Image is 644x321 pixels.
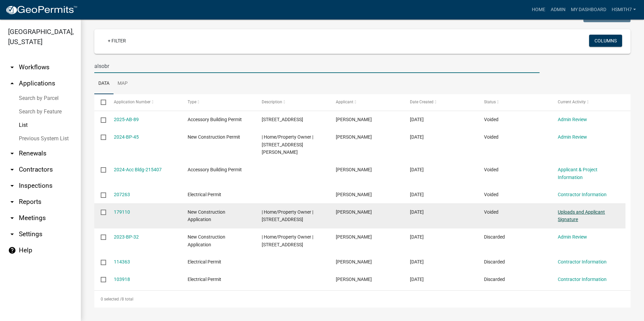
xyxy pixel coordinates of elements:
a: Admin [548,3,568,16]
span: New Construction Permit [188,134,240,140]
span: Tomika Alsobrook [336,117,372,122]
span: 10/06/2023 [410,209,424,215]
a: Uploads and Applicant Signature [558,209,605,222]
datatable-header-cell: Type [181,94,255,110]
span: 03/06/2025 [410,117,424,122]
i: arrow_drop_down [8,149,16,157]
span: Electrical Permit [188,192,221,197]
span: Voided [484,167,498,172]
span: 75 Spring Trail Road [262,117,303,122]
span: | Home/Property Owner | 6655 Mavis Dr Columbus Ga 31907 [262,134,313,155]
datatable-header-cell: Applicant [329,94,404,110]
span: Description [262,100,282,104]
span: New Construction Application [188,209,225,222]
span: 04/17/2023 [410,259,424,264]
i: help [8,246,16,254]
span: 01/26/2024 [410,167,424,172]
a: Data [94,73,114,95]
a: + Filter [102,35,131,47]
span: Voided [484,134,498,140]
a: 207263 [114,192,130,197]
i: arrow_drop_down [8,63,16,71]
a: My Dashboard [568,3,609,16]
span: Date Created [410,100,433,104]
span: New Construction Application [188,234,225,247]
span: Accessory Building Permit [188,167,242,172]
span: Tomika Alsobrook [336,209,372,215]
span: Voided [484,117,498,122]
a: Home [529,3,548,16]
span: Electrical Permit [188,277,221,282]
a: 114363 [114,259,130,264]
span: Discarded [484,259,505,264]
span: Accessory Building Permit [188,117,242,122]
datatable-header-cell: Status [477,94,551,110]
a: Applicant & Project Information [558,167,598,180]
span: Tomika Alsobrook [336,277,372,282]
a: hsmith7 [609,3,639,16]
a: 103918 [114,277,130,282]
button: Columns [589,35,622,47]
div: 8 total [94,291,631,308]
datatable-header-cell: Date Created [404,94,478,110]
span: Tomika Alsobrook [336,234,372,240]
i: arrow_drop_down [8,182,16,190]
datatable-header-cell: Application Number [107,94,181,110]
span: Tomika Alsobrook [336,167,372,172]
span: Discarded [484,277,505,282]
span: 0 selected / [101,297,122,301]
i: arrow_drop_down [8,166,16,174]
span: Tomika Alsobrook [336,259,372,264]
a: Contractor Information [558,192,607,197]
a: Map [114,73,132,95]
span: 10/03/2023 [410,234,424,240]
span: | Home/Property Owner | 75 Spring Trail Rd Box Springs, Ga [262,234,313,247]
span: Status [484,100,496,104]
a: 179110 [114,209,130,215]
input: Search for applications [94,59,540,73]
i: arrow_drop_down [8,198,16,206]
a: Admin Review [558,134,587,140]
datatable-header-cell: Description [255,94,329,110]
a: Contractor Information [558,277,607,282]
span: Voided [484,209,498,215]
span: Applicant [336,100,353,104]
span: Discarded [484,234,505,240]
i: arrow_drop_down [8,230,16,238]
span: Tomika Alsobrook [336,192,372,197]
span: Application Number [114,100,151,104]
span: Voided [484,192,498,197]
span: | Home/Property Owner | 75 Spring Trail Rd Box Springs, Ga [262,209,313,222]
span: Tomika Alsobrook [336,134,372,140]
span: 01/26/2024 [410,134,424,140]
a: Admin Review [558,117,587,122]
datatable-header-cell: Current Activity [551,94,625,110]
a: 2025-AB-89 [114,117,139,122]
button: Bulk Actions [583,10,631,22]
a: 2024-BP-45 [114,134,139,140]
a: 2024-Acc Bldg-215407 [114,167,162,172]
i: arrow_drop_up [8,79,16,87]
span: Current Activity [558,100,586,104]
a: Admin Review [558,234,587,240]
i: arrow_drop_down [8,214,16,222]
span: 03/16/2023 [410,277,424,282]
datatable-header-cell: Select [94,94,107,110]
a: 2023-BP-32 [114,234,139,240]
span: 01/02/2024 [410,192,424,197]
a: Contractor Information [558,259,607,264]
span: Electrical Permit [188,259,221,264]
span: Type [188,100,196,104]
